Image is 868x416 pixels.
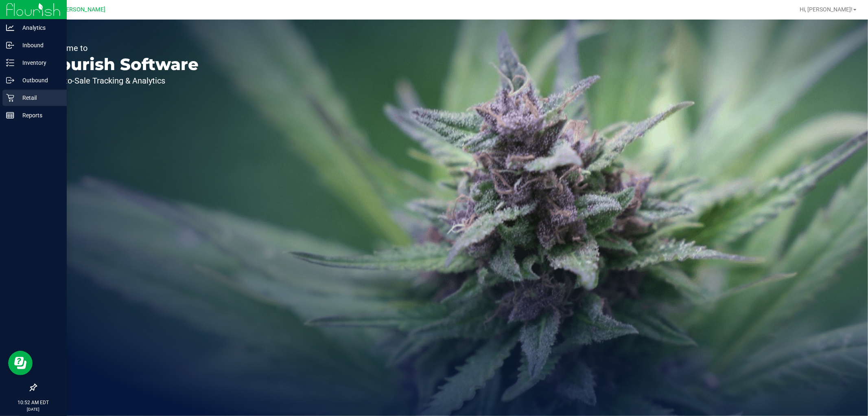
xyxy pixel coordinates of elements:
[44,44,199,52] p: Welcome to
[14,40,63,50] p: Inbound
[4,406,63,412] p: [DATE]
[6,41,14,49] inline-svg: Inbound
[44,77,199,85] p: Seed-to-Sale Tracking & Analytics
[14,75,63,85] p: Outbound
[6,59,14,67] inline-svg: Inventory
[6,94,14,102] inline-svg: Retail
[14,23,63,33] p: Analytics
[6,76,14,84] inline-svg: Outbound
[14,93,63,103] p: Retail
[44,56,199,73] p: Flourish Software
[61,6,105,13] span: [PERSON_NAME]
[6,111,14,119] inline-svg: Reports
[6,24,14,32] inline-svg: Analytics
[800,6,853,13] span: Hi, [PERSON_NAME]!
[14,58,63,68] p: Inventory
[4,399,63,406] p: 10:52 AM EDT
[8,351,33,375] iframe: Resource center
[14,110,63,120] p: Reports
